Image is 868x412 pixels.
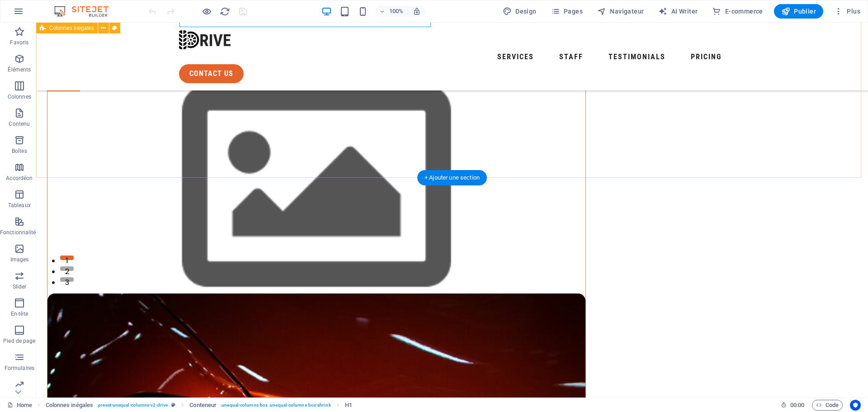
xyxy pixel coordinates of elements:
[413,7,421,15] i: Lors du redimensionnement, ajuster automatiquement le niveau de zoom en fonction de l'appareil sé...
[219,6,230,17] button: reload
[5,365,34,372] p: Formulaires
[781,7,816,16] span: Publier
[13,283,27,290] p: Slider
[24,244,38,248] button: 2
[24,233,38,237] button: 1
[797,402,798,408] span: :
[417,170,487,185] div: + Ajouter une section
[790,400,804,411] span: 00 00
[830,4,864,19] button: Plus
[97,400,168,411] span: . preset-unequal-columns-v2-drive
[781,400,805,411] h6: Durée de la session
[49,25,94,31] span: Colonnes inégales
[658,7,698,16] span: AI Writer
[3,337,35,345] p: Pied de page
[774,4,823,19] button: Publier
[655,4,701,19] button: AI Writer
[46,400,94,411] span: Cliquez pour sélectionner. Double-cliquez pour modifier.
[499,4,540,19] div: Design (Ctrl+Alt+Y)
[201,6,212,17] button: Cliquez ici pour quitter le mode Aperçu et poursuivre l'édition.
[547,4,586,19] button: Pages
[834,7,860,16] span: Plus
[345,400,352,411] span: Cliquez pour sélectionner. Double-cliquez pour modifier.
[376,6,408,17] button: 100%
[551,7,583,16] span: Pages
[503,7,537,16] span: Design
[712,7,763,16] span: E-commerce
[10,256,29,263] p: Images
[12,147,27,155] p: Boîtes
[6,175,33,182] p: Accordéon
[24,255,38,259] button: 3
[594,4,647,19] button: Navigateur
[220,400,330,411] span: . unequal-columns-box .unequal-columns-box-shrink
[46,400,352,411] nav: breadcrumb
[52,6,120,17] img: Editor Logo
[8,93,31,100] p: Colonnes
[11,310,28,317] p: En-tête
[816,400,839,411] span: Code
[499,4,540,19] button: Design
[597,7,644,16] span: Navigateur
[389,6,404,17] h6: 100%
[10,39,28,46] p: Favoris
[189,400,217,411] span: Cliquez pour sélectionner. Double-cliquez pour modifier.
[850,400,861,411] button: Usercentrics
[7,400,32,411] a: Cliquez pour annuler la sélection. Double-cliquez pour ouvrir Pages.
[9,120,30,128] p: Contenu
[812,400,843,411] button: Code
[708,4,766,19] button: E-commerce
[171,403,175,407] i: Cet élément est une présélection personnalisable.
[8,202,31,209] p: Tableaux
[220,6,230,17] i: Actualiser la page
[8,66,31,73] p: Éléments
